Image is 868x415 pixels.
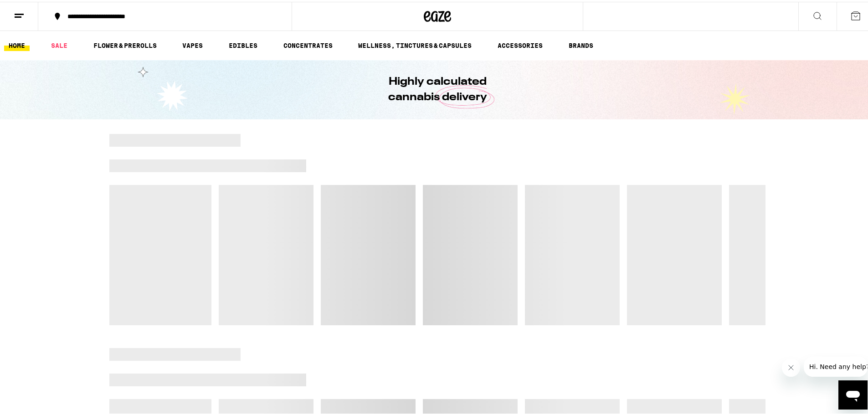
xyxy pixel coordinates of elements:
[838,379,868,408] iframe: Button to launch messaging window
[564,38,598,49] a: BRANDS
[178,38,207,49] a: VAPES
[782,357,800,375] iframe: Close message
[493,38,547,49] a: ACCESSORIES
[5,6,66,14] span: Hi. Need any help?
[354,38,476,49] a: WELLNESS, TINCTURES & CAPSULES
[279,38,337,49] a: CONCENTRATES
[4,38,30,49] a: HOME
[362,72,513,103] h1: Highly calculated cannabis delivery
[46,38,72,49] a: SALE
[224,38,262,49] a: EDIBLES
[804,355,868,375] iframe: Message from company
[89,38,161,49] a: FLOWER & PREROLLS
